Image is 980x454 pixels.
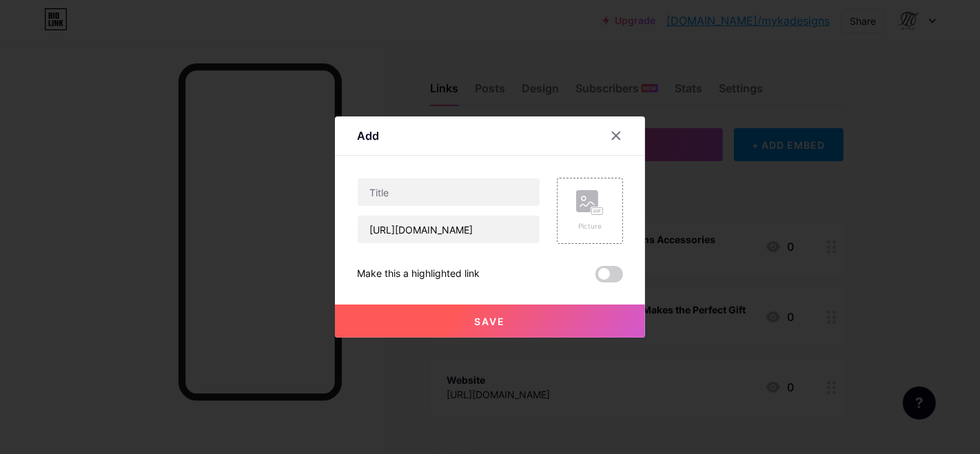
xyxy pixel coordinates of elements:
div: Make this a highlighted link [357,266,480,282]
div: Add [357,127,379,144]
button: Save [335,305,645,338]
input: Title [358,178,540,206]
span: Save [475,316,506,327]
div: Picture [576,221,604,231]
input: URL [358,216,540,243]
